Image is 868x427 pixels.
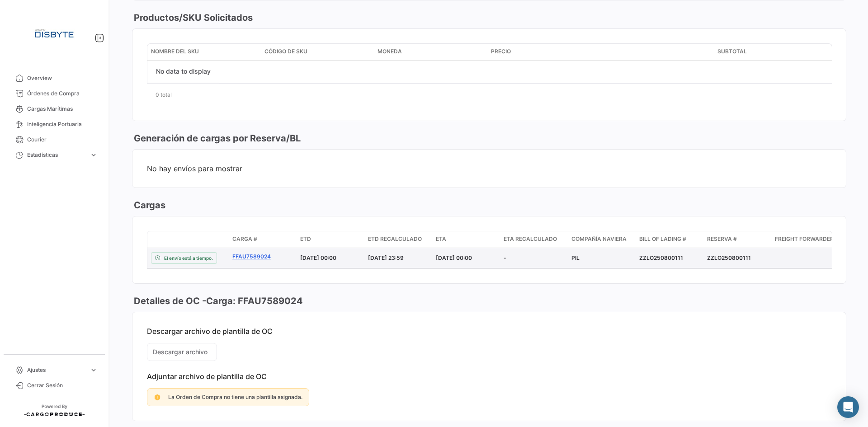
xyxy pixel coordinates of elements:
a: Inteligencia Portuaria [7,117,101,132]
span: Código de SKU [264,47,307,56]
a: Courier [7,132,101,147]
datatable-header-cell: Moneda [374,44,487,60]
datatable-header-cell: ETA [432,231,500,248]
datatable-header-cell: Nombre del SKU [147,44,261,60]
span: Órdenes de Compra [27,89,98,98]
div: ZZLO250800111 [639,254,700,262]
span: expand_more [90,151,98,159]
span: Ajustes [27,366,86,374]
h3: Productos/SKU Solicitados [132,11,253,24]
span: Compañía naviera [571,235,627,243]
h3: Cargas [132,199,165,211]
span: expand_more [90,366,98,374]
span: Subtotal [717,47,747,56]
datatable-header-cell: ETA Recalculado [500,231,568,248]
span: No hay envíos para mostrar [147,164,831,173]
span: Inteligencia Portuaria [27,120,98,128]
p: Adjuntar archivo de plantilla de OC [147,372,831,381]
span: [DATE] 23:59 [368,254,404,261]
span: Overview [27,74,98,82]
datatable-header-cell: ETD Recalculado [364,231,432,248]
datatable-header-cell: Compañía naviera [568,231,636,248]
div: Abrir Intercom Messenger [837,396,859,418]
span: El envío está a tiempo. [164,254,213,262]
span: Freight Forwarder [775,235,834,243]
img: Logo+disbyte.jpeg [32,11,77,56]
datatable-header-cell: Reserva # [703,231,771,248]
datatable-header-cell: Freight Forwarder [771,231,839,248]
span: ETD [300,235,311,243]
p: Descargar archivo de plantilla de OC [147,327,831,336]
h3: Generación de cargas por Reserva/BL [132,132,301,145]
datatable-header-cell: Carga # [229,231,297,248]
span: ETD Recalculado [368,235,422,243]
span: Courier [27,136,98,144]
span: Reserva # [707,235,737,243]
span: [DATE] 00:00 [300,254,336,261]
datatable-header-cell: Bill of Lading # [636,231,703,248]
div: No data to display [147,61,219,83]
span: Carga # [232,235,257,243]
span: Bill of Lading # [639,235,686,243]
span: Cerrar Sesión [27,381,98,389]
span: PIL [571,254,580,261]
span: ETA [436,235,446,243]
span: [DATE] 00:00 [436,254,472,261]
div: ZZLO250800111 [707,254,768,262]
datatable-header-cell: Código de SKU [261,44,374,60]
span: Nombre del SKU [151,47,199,56]
div: 0 total [147,84,831,106]
a: Órdenes de Compra [7,86,101,101]
datatable-header-cell: ETD [297,231,364,248]
a: Overview [7,70,101,86]
span: Precio [491,47,511,56]
span: - [504,254,506,261]
a: FFAU7589024 [232,253,293,261]
a: Cargas Marítimas [7,101,101,117]
span: Cargas Marítimas [27,105,98,113]
span: Moneda [377,47,402,56]
span: ETA Recalculado [504,235,557,243]
span: La Orden de Compra no tiene una plantilla asignada. [168,394,302,400]
h3: Detalles de OC - Carga: FFAU7589024 [132,295,303,307]
span: Estadísticas [27,151,86,159]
